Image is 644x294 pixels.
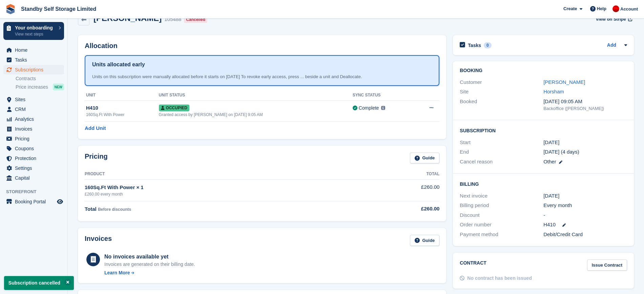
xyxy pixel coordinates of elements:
div: Every month [543,202,627,209]
img: stora-icon-8386f47178a22dfd0bd8f6a31ec36ba5ce8667c1dd55bd0f319d3a0aa187defe.svg [5,4,16,14]
p: Subscription cancelled [4,276,74,290]
span: Help [597,5,606,12]
a: menu [3,95,64,104]
div: Order number [460,221,543,229]
span: Other [543,159,556,164]
span: Storefront [6,188,67,195]
span: Home [15,45,56,55]
h2: Subscription [460,127,627,134]
div: No contract has been issued [467,275,532,282]
span: Price increases [16,84,48,90]
th: Product [85,169,355,180]
p: View next steps [15,31,55,37]
span: Capital [15,173,56,183]
a: menu [3,197,64,206]
a: menu [3,144,64,153]
img: Aaron Winter [612,5,619,12]
td: £260.00 [355,180,439,201]
a: Horsham [543,89,564,94]
div: - [543,211,627,219]
div: Payment method [460,231,543,239]
div: [DATE] 09:05 AM [543,98,627,106]
span: [DATE] (4 days) [543,149,579,155]
span: CRM [15,105,56,114]
a: menu [3,55,64,65]
a: Add [607,42,616,49]
div: NEW [53,84,64,90]
a: View on Stripe [593,14,634,25]
div: No invoices available yet [104,253,195,261]
div: Complete [359,105,379,112]
div: Debit/Credit Card [543,231,627,239]
span: Occupied [159,105,189,111]
a: Guide [410,153,440,164]
span: Create [563,5,577,12]
div: Granted access by [PERSON_NAME] on [DATE] 9:05 AM [159,112,353,118]
a: Add Unit [85,125,106,132]
h2: Tasks [468,42,481,48]
div: 160Sq.Ft With Power [86,112,159,118]
th: Unit Status [159,90,353,101]
a: menu [3,163,64,173]
span: Account [620,6,638,13]
a: Learn More [104,269,195,276]
span: Settings [15,163,56,173]
h1: Units allocated early [92,61,145,69]
span: Protection [15,154,56,163]
a: menu [3,45,64,55]
span: Pricing [15,134,56,143]
span: Sites [15,95,56,104]
div: £260.00 [355,205,439,213]
div: Billing period [460,202,543,209]
img: icon-info-grey-7440780725fd019a000dd9b08b2336e03edf1995a4989e88bcd33f0948082b44.svg [381,106,385,110]
h2: Pricing [85,153,108,164]
div: Invoices are generated on their billing date. [104,261,195,268]
div: [DATE] [543,192,627,200]
div: End [460,148,543,156]
div: £260.00 every month [85,191,355,197]
h2: Billing [460,180,627,187]
a: Contracts [16,75,64,82]
a: menu [3,114,64,124]
span: Total [85,206,97,212]
div: Cancel reason [460,158,543,166]
div: Start [460,139,543,146]
a: Guide [410,235,440,246]
h2: Contract [460,259,486,271]
a: menu [3,154,64,163]
h2: Booking [460,68,627,73]
a: Issue Contract [587,259,627,271]
th: Unit [85,90,159,101]
div: Next invoice [460,192,543,200]
a: menu [3,105,64,114]
a: Standby Self Storage Limited [18,3,99,15]
span: Analytics [15,114,56,124]
span: Invoices [15,124,56,134]
a: [PERSON_NAME] [543,79,585,85]
a: Preview store [56,198,64,206]
span: Tasks [15,55,56,65]
a: Price increases NEW [16,83,64,91]
a: menu [3,134,64,143]
div: Backoffice ([PERSON_NAME]) [543,105,627,112]
a: Your onboarding View next steps [3,22,64,40]
span: Booking Portal [15,197,56,206]
div: Units on this subscription were manually allocated before it starts on [DATE] To revoke early acc... [92,73,432,80]
h2: Allocation [85,42,439,50]
div: 105488 [164,16,181,23]
h2: Invoices [85,235,112,246]
time: 2025-09-28 00:00:00 UTC [543,139,559,146]
div: Customer [460,78,543,86]
div: Site [460,88,543,96]
a: menu [3,173,64,183]
th: Total [355,169,439,180]
div: Booked [460,98,543,112]
th: Sync Status [353,90,413,101]
span: Coupons [15,144,56,153]
div: Cancelled [184,16,207,23]
p: Your onboarding [15,25,55,30]
div: 0 [484,42,492,48]
div: H410 [86,104,159,112]
span: Before discounts [98,207,131,212]
div: Discount [460,211,543,219]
